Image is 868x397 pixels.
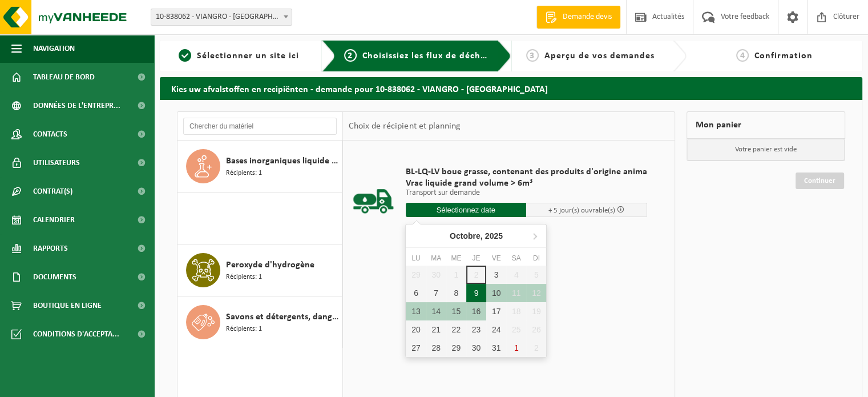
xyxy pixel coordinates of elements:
div: 23 [466,320,486,339]
div: Di [526,252,546,264]
span: Utilisateurs [33,149,80,177]
span: Savons et détergents, dangereux en petit emballage [226,310,339,324]
span: Récipients: 1 [226,168,262,179]
div: 28 [426,339,446,357]
span: Vrac liquide grand volume > 6m³ [406,178,647,189]
div: 7 [426,284,446,302]
span: 4 [736,49,749,62]
input: Chercher du matériel [183,118,337,135]
div: 16 [466,302,486,320]
div: Ma [426,252,446,264]
h2: Kies uw afvalstoffen en recipiënten - demande pour 10-838062 - VIANGRO - [GEOGRAPHIC_DATA] [160,77,862,99]
a: 1Sélectionner un site ici [165,49,313,63]
span: Calendrier [33,206,75,234]
span: Récipients: 1 [226,220,262,231]
div: 31 [486,339,506,357]
span: Aperçu de vos demandes [544,51,655,61]
span: Boutique en ligne [33,291,102,320]
span: Choisissiez les flux de déchets et récipients [362,51,552,61]
span: 3 [526,49,539,62]
span: 1 [179,49,191,62]
a: Demande devis [536,6,620,29]
p: Transport sur demande [406,189,647,197]
div: Lu [406,252,426,264]
div: Mon panier [687,111,845,139]
div: 27 [406,339,426,357]
div: 14 [426,302,446,320]
div: Ve [486,252,506,264]
span: 2 [344,49,357,62]
div: 22 [446,320,466,339]
span: Contacts [33,120,67,149]
div: 10 [486,284,506,302]
span: Rapports [33,234,68,263]
div: 3 [486,266,506,284]
span: Récipients: 1 [226,272,262,283]
div: 29 [446,339,466,357]
div: Octobre, [445,227,507,245]
div: Me [446,252,466,264]
button: Peroxyde d'hydrogène Récipients: 1 [177,244,342,296]
div: 24 [486,320,506,339]
span: Sélectionner un site ici [197,51,299,61]
div: 20 [406,320,426,339]
span: Récipients: 1 [226,324,262,335]
div: 6 [406,284,426,302]
span: 10-838062 - VIANGRO - ANDERLECHT [151,9,292,26]
div: 15 [446,302,466,320]
div: 17 [486,302,506,320]
input: Sélectionnez date [406,203,527,217]
div: 30 [466,339,486,357]
span: + 5 jour(s) ouvrable(s) [548,207,615,214]
span: Tableau de bord [33,63,95,91]
span: Conditions d'accepta... [33,320,119,348]
span: Confirmation [754,51,813,61]
span: Demande devis [560,11,615,23]
button: Boue grasse, contenant des produits d'origine animale, catégorie 3 (agriculture, distribution, in... [177,193,342,244]
button: Savons et détergents, dangereux en petit emballage Récipients: 1 [177,296,342,348]
div: 9 [466,284,486,302]
span: Peroxyde d'hydrogène [226,258,314,272]
span: Documents [33,263,76,291]
span: Navigation [33,34,75,63]
button: Bases inorganiques liquide en petits emballages Récipients: 1 [177,141,342,193]
div: 8 [446,284,466,302]
div: 13 [406,302,426,320]
a: Continuer [796,173,844,189]
span: Contrat(s) [33,177,72,206]
div: 21 [426,320,446,339]
div: Choix de récipient et planning [343,112,466,141]
span: BL-LQ-LV boue grasse, contenant des produits d'origine anima [406,166,647,178]
span: Bases inorganiques liquide en petits emballages [226,154,339,168]
span: 10-838062 - VIANGRO - ANDERLECHT [151,9,292,25]
i: 2025 [485,232,503,240]
div: Sa [506,252,526,264]
div: Je [466,252,486,264]
span: Boue grasse, contenant des produits d'origine animale, catégorie 3 (agriculture, distribution, in... [226,206,339,220]
span: Données de l'entrepr... [33,91,120,120]
p: Votre panier est vide [687,139,845,161]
